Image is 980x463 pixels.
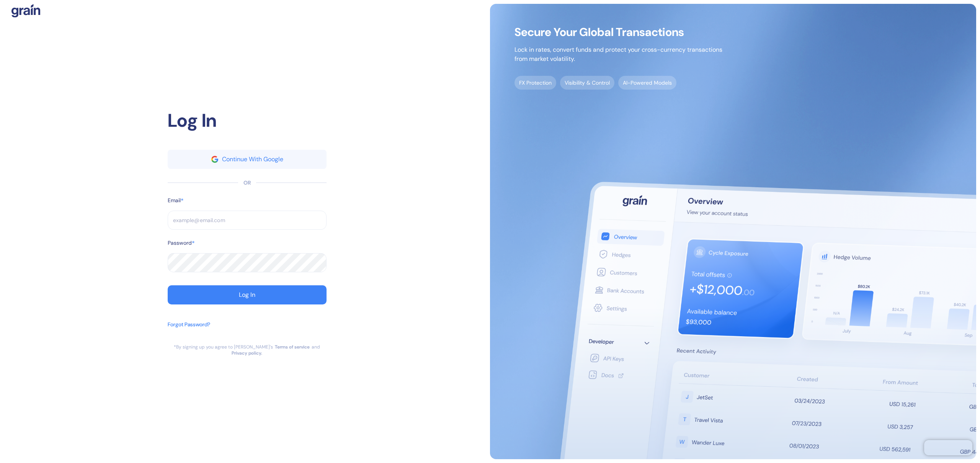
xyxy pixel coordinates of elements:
img: logo [11,4,40,18]
div: Forgot Password? [168,321,210,329]
span: Secure Your Global Transactions [514,28,722,36]
div: OR [243,179,251,187]
a: Privacy policy. [232,350,262,356]
iframe: Chatra live chat [924,440,972,455]
p: Lock in rates, convert funds and protect your cross-currency transactions from market volatility. [514,45,722,64]
label: Email [168,196,181,205]
img: google [211,156,218,163]
a: Terms of service [275,344,310,350]
div: and [312,344,320,350]
span: Visibility & Control [560,76,614,90]
span: FX Protection [514,76,556,90]
button: googleContinue With Google [168,150,327,169]
div: Log In [239,292,255,298]
button: Forgot Password? [168,317,210,344]
img: signup-main-image [490,4,976,459]
div: Log In [168,107,327,134]
label: Password [168,239,192,247]
input: example@email.com [168,211,327,230]
div: Continue With Google [222,156,283,162]
span: AI-Powered Models [618,76,676,90]
button: Log In [168,285,327,304]
div: *By signing up you agree to [PERSON_NAME]’s [174,344,273,350]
